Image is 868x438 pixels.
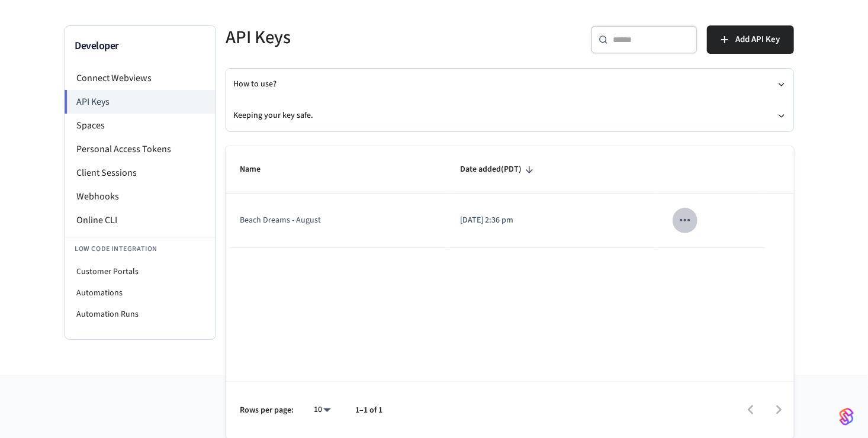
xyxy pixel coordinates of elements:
img: SeamLogoGradient.69752ec5.svg [840,407,854,426]
li: Personal Access Tokens [65,137,216,161]
p: [DATE] 2:36 pm [460,214,644,227]
li: Online CLI [65,208,216,232]
li: Low Code Integration [65,237,216,261]
li: Webhooks [65,185,216,208]
h5: API Keys [226,25,503,50]
li: Automation Runs [65,304,216,325]
h3: Developer [75,38,206,54]
span: Date added(PDT) [460,160,537,179]
td: Beach Dreams - August [226,194,446,247]
li: Customer Portals [65,261,216,282]
button: How to use? [233,69,786,100]
button: Keeping your key safe. [233,100,786,131]
button: Add API Key [707,25,794,54]
li: Automations [65,282,216,304]
span: Name [240,160,276,179]
p: Rows per page: [240,404,294,417]
li: Client Sessions [65,161,216,185]
li: Spaces [65,114,216,137]
div: 10 [308,401,336,418]
p: 1–1 of 1 [355,404,382,417]
span: Add API Key [735,32,780,47]
li: API Keys [65,90,216,114]
li: Connect Webviews [65,66,216,90]
table: sticky table [226,146,794,248]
